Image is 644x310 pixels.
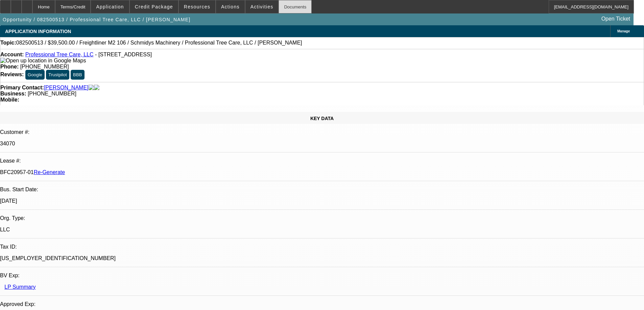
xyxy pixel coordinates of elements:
[46,70,69,80] button: Trustpilot
[91,0,129,13] button: Application
[0,40,16,46] strong: Topic:
[0,72,24,77] strong: Reviews:
[96,4,124,9] span: Application
[4,284,35,290] a: LP Summary
[221,4,240,9] span: Actions
[71,70,85,80] button: BBB
[245,0,279,13] button: Activities
[251,4,273,9] span: Activities
[0,97,19,103] strong: Mobile:
[5,29,71,34] span: APPLICATION INFORMATION
[20,64,69,69] span: [PHONE_NUMBER]
[0,91,26,96] strong: Business:
[599,13,633,25] a: Open Ticket
[0,58,86,63] a: View Google Maps
[34,169,65,175] a: Re-Generate
[310,116,334,121] span: KEY DATA
[3,17,190,22] span: Opportunity / 082500513 / Professional Tree Care, LLC / [PERSON_NAME]
[0,64,19,69] strong: Phone:
[16,40,302,46] span: 082500513 / $39,500.00 / Freightliner M2 106 / Schmidys Machinery / Professional Tree Care, LLC /...
[95,52,152,57] span: - [STREET_ADDRESS]
[28,91,76,96] span: [PHONE_NUMBER]
[0,52,24,57] strong: Account:
[130,0,178,13] button: Credit Package
[135,4,173,9] span: Credit Package
[617,29,630,33] span: Manage
[25,52,94,57] a: Professional Tree Care, LLC
[94,85,99,91] img: linkedin-icon.png
[179,0,215,13] button: Resources
[25,70,45,80] button: Google
[216,0,245,13] button: Actions
[89,85,94,91] img: facebook-icon.png
[184,4,210,9] span: Resources
[44,85,89,91] a: [PERSON_NAME]
[0,58,86,64] img: Open up location in Google Maps
[0,85,44,91] strong: Primary Contact:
